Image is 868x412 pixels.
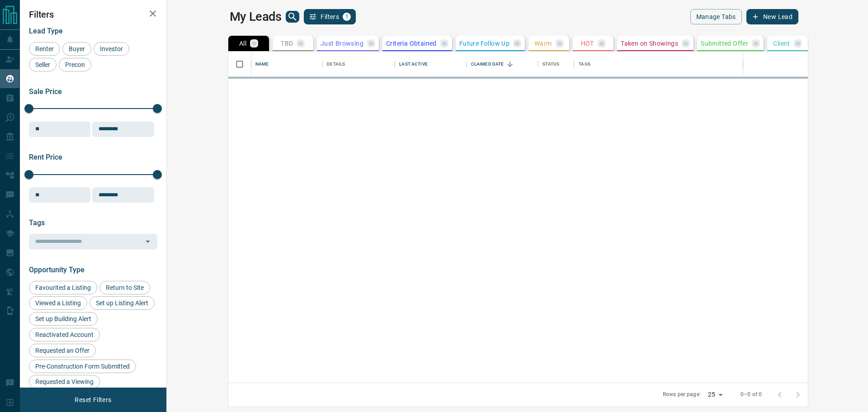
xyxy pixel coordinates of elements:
[69,392,117,407] button: Reset Filters
[32,378,97,385] span: Requested a Viewing
[255,52,269,77] div: Name
[230,9,282,24] h1: My Leads
[29,375,100,388] div: Requested a Viewing
[29,328,100,341] div: Reactivated Account
[304,9,356,24] button: Filters1
[103,284,147,291] span: Return to Site
[542,52,559,77] div: Status
[534,40,552,47] p: Warm
[663,391,701,398] p: Rows per page:
[344,14,350,20] span: 1
[142,235,154,248] button: Open
[467,52,538,77] div: Claimed Date
[59,58,91,71] div: Precon
[459,40,509,47] p: Future Follow Up
[327,52,345,77] div: Details
[773,40,790,47] p: Client
[581,40,594,47] p: HOT
[94,42,129,56] div: Investor
[29,9,157,20] h2: Filters
[32,347,93,354] span: Requested an Offer
[701,40,748,47] p: Submitted Offer
[538,52,574,77] div: Status
[239,40,246,47] p: All
[579,52,590,77] div: Tags
[386,40,437,47] p: Criteria Obtained
[395,52,466,77] div: Last Active
[29,281,97,294] div: Favourited a Listing
[32,315,94,322] span: Set up Building Alert
[66,45,88,52] span: Buyer
[504,58,516,71] button: Sort
[32,61,53,68] span: Seller
[29,265,85,274] span: Opportunity Type
[690,9,742,24] button: Manage Tabs
[471,52,504,77] div: Claimed Date
[29,42,60,56] div: Renter
[32,284,94,291] span: Favourited a Listing
[281,40,293,47] p: TBD
[321,40,363,47] p: Just Browsing
[322,52,395,77] div: Details
[574,52,861,77] div: Tags
[621,40,678,47] p: Taken on Showings
[399,52,427,77] div: Last Active
[62,42,91,56] div: Buyer
[29,218,45,227] span: Tags
[29,344,96,357] div: Requested an Offer
[32,363,133,370] span: Pre-Construction Form Submitted
[29,27,63,35] span: Lead Type
[93,299,151,307] span: Set up Listing Alert
[29,312,98,326] div: Set up Building Alert
[746,9,798,24] button: New Lead
[62,61,88,68] span: Precon
[704,388,726,401] div: 25
[286,11,299,23] button: search button
[32,331,97,338] span: Reactivated Account
[29,153,62,161] span: Rent Price
[29,58,57,71] div: Seller
[32,299,84,307] span: Viewed a Listing
[251,52,322,77] div: Name
[99,281,150,294] div: Return to Site
[29,296,87,310] div: Viewed a Listing
[741,391,762,398] p: 0–0 of 0
[29,360,136,373] div: Pre-Construction Form Submitted
[97,45,126,52] span: Investor
[90,296,155,310] div: Set up Listing Alert
[29,87,62,96] span: Sale Price
[32,45,57,52] span: Renter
